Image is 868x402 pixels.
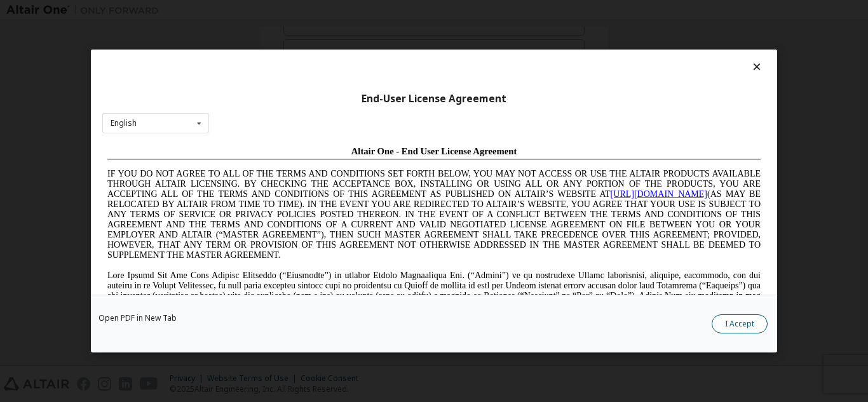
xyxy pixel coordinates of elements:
[111,119,137,127] div: English
[712,314,768,333] button: I Accept
[5,28,658,119] span: IF YOU DO NOT AGREE TO ALL OF THE TERMS AND CONDITIONS SET FORTH BELOW, YOU MAY NOT ACCESS OR USE...
[98,314,177,322] a: Open PDF in New Tab
[102,93,766,105] div: End-User License Agreement
[5,130,658,220] span: Lore Ipsumd Sit Ame Cons Adipisc Elitseddo (“Eiusmodte”) in utlabor Etdolo Magnaaliqua Eni. (“Adm...
[508,48,605,58] a: [URL][DOMAIN_NAME]
[249,5,415,15] span: Altair One - End User License Agreement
